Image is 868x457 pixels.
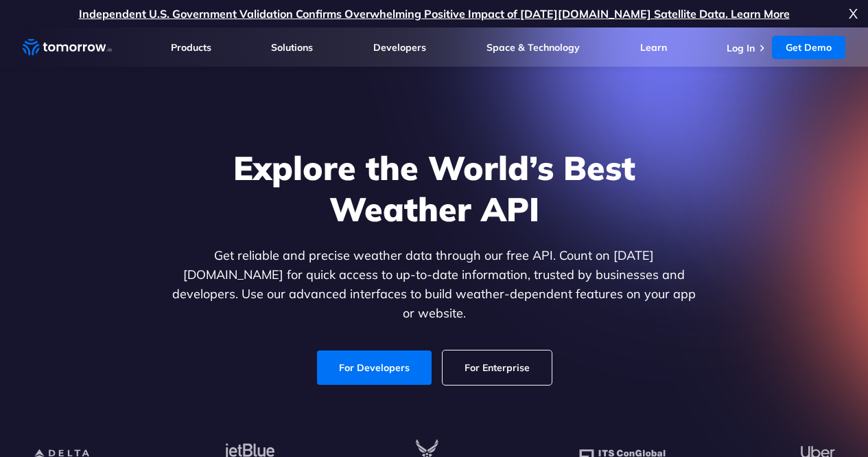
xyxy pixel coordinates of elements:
a: Space & Technology [486,41,580,54]
a: Solutions [271,41,313,54]
p: Get reliable and precise weather data through our free API. Count on [DATE][DOMAIN_NAME] for quic... [169,246,699,323]
a: For Enterprise [443,350,552,385]
a: Independent U.S. Government Validation Confirms Overwhelming Positive Impact of [DATE][DOMAIN_NAM... [79,7,790,21]
a: For Developers [317,350,432,385]
h1: Explore the World’s Best Weather API [169,147,699,230]
a: Developers [373,41,426,54]
a: Home link [23,37,112,58]
a: Log In [727,42,755,54]
a: Get Demo [772,36,845,59]
a: Products [171,41,211,54]
a: Learn [640,41,667,54]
